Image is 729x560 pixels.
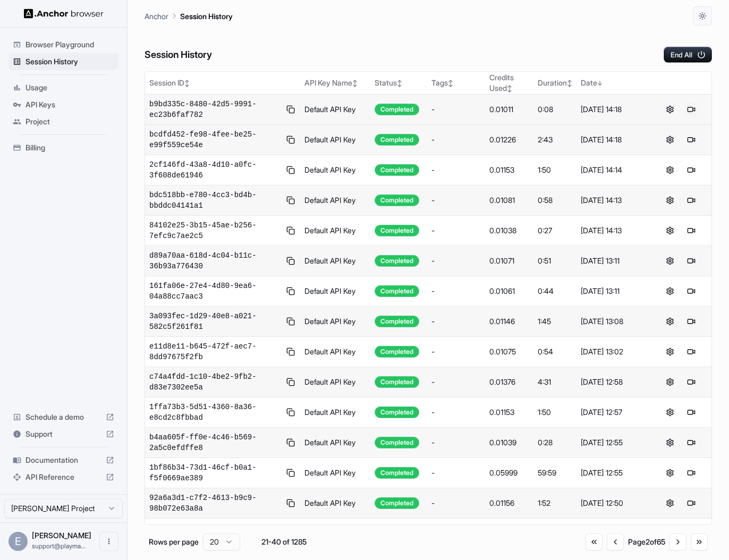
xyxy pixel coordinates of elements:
div: Completed [375,255,419,267]
span: ↕ [448,79,453,87]
div: 0.01153 [489,407,529,418]
div: API Reference [9,469,118,486]
span: ↕ [567,79,572,87]
div: - [431,498,481,508]
div: [DATE] 14:14 [581,165,646,175]
button: End All [664,47,712,63]
div: 0.01061 [489,286,529,296]
div: Completed [375,194,419,206]
div: 0:54 [538,346,572,357]
div: Session ID [149,78,296,88]
span: ↕ [507,84,512,92]
span: Session History [26,56,114,67]
div: Status [375,78,423,88]
div: Completed [375,497,419,509]
div: 0.01146 [489,316,529,327]
div: 1:45 [538,316,572,327]
div: - [431,134,481,145]
div: 0:44 [538,286,572,296]
div: [DATE] 12:50 [581,498,646,508]
div: Duration [538,78,572,88]
div: 2:43 [538,134,572,145]
div: 4:31 [538,377,572,387]
div: [DATE] 12:57 [581,407,646,418]
span: API Keys [26,99,114,110]
div: - [431,346,481,357]
span: b4aa605f-ff0e-4c46-b569-2a5c0efdffe8 [149,432,281,453]
span: e11d8e11-b645-472f-aec7-8dd97675f2fb [149,341,281,362]
div: E [9,532,28,551]
div: 1:50 [538,165,572,175]
div: 0.01153 [489,165,529,175]
div: - [431,225,481,236]
div: 0.01071 [489,256,529,266]
div: Completed [375,376,419,388]
div: 21-40 of 1285 [257,537,310,547]
div: Documentation [9,452,118,469]
div: Billing [9,139,118,156]
div: - [431,256,481,266]
div: 59:59 [538,468,572,478]
div: - [431,165,481,175]
span: 1ffa73b3-5d51-4360-8a36-e8cd2c8fbbad [149,402,281,423]
div: 1:52 [538,498,572,508]
td: Default API Key [300,519,370,549]
div: Session History [9,53,118,70]
span: Support [26,429,101,439]
div: Usage [9,79,118,96]
h6: Session History [145,47,212,63]
div: 0:28 [538,437,572,448]
div: Browser Playground [9,36,118,53]
div: 0.01038 [489,225,529,236]
span: bcdfd452-fe98-4fee-be25-e99f559ce54e [149,129,281,150]
div: Page 2 of 65 [628,537,665,547]
td: Default API Key [300,337,370,367]
span: 31048431-71ad-4376-9e21-446de8fc0f83 [149,523,281,544]
div: 0:51 [538,256,572,266]
div: Support [9,426,118,443]
span: 1bf86b34-73d1-46cf-b0a1-f5f0669ae389 [149,462,281,483]
span: Edward Sun [32,531,91,540]
span: API Reference [26,472,101,482]
span: 84102e25-3b15-45ae-b256-7efc9c7ae2c5 [149,220,281,241]
div: [DATE] 12:58 [581,377,646,387]
span: support@playmatic.ai [32,542,86,550]
span: ↕ [184,79,190,87]
td: Default API Key [300,246,370,276]
span: ↕ [352,79,358,87]
div: [DATE] 14:13 [581,195,646,206]
span: 161fa06e-27e4-4d80-9ea6-04a88cc7aac3 [149,281,281,302]
div: 0:08 [538,104,572,115]
div: 0.01376 [489,377,529,387]
div: - [431,468,481,478]
span: Usage [26,82,114,93]
p: Session History [180,11,233,22]
div: Project [9,113,118,130]
p: Anchor [145,11,168,22]
td: Default API Key [300,458,370,488]
span: d89a70aa-618d-4c04-b11c-36b93a776430 [149,250,281,271]
div: 0.01011 [489,104,529,115]
td: Default API Key [300,397,370,428]
div: [DATE] 13:08 [581,316,646,327]
span: 3a093fec-1d29-40e8-a021-582c5f261f81 [149,311,281,332]
div: - [431,407,481,418]
div: Completed [375,467,419,479]
div: Date [581,78,646,88]
div: 1:50 [538,407,572,418]
td: Default API Key [300,95,370,125]
span: c74a4fdd-1c10-4be2-9fb2-d83e7302ee5a [149,371,281,393]
span: Schedule a demo [26,412,101,422]
div: 0:27 [538,225,572,236]
div: 0.01039 [489,437,529,448]
div: Completed [375,316,419,327]
td: Default API Key [300,125,370,155]
div: Completed [375,225,419,236]
button: Open menu [99,532,118,551]
div: 0.01081 [489,195,529,206]
span: Project [26,116,114,127]
span: bdc518bb-e780-4cc3-bd4b-bbddc04141a1 [149,190,281,211]
div: [DATE] 13:11 [581,256,646,266]
div: - [431,316,481,327]
td: Default API Key [300,155,370,185]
